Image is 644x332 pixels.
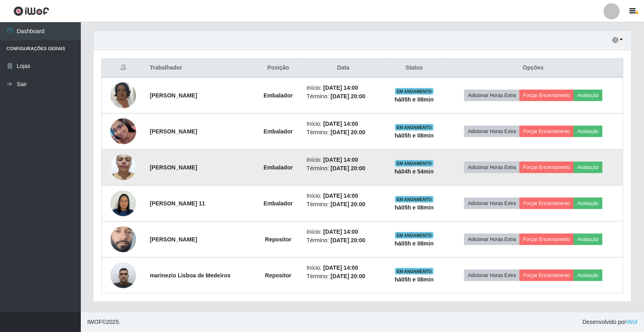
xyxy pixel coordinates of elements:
[323,228,358,235] time: [DATE] 14:00
[302,59,385,78] th: Data
[307,164,380,173] li: Término:
[307,200,380,209] li: Término:
[626,319,638,325] a: iWof
[323,156,358,163] time: [DATE] 14:00
[307,228,380,236] li: Início:
[330,237,365,243] time: [DATE] 20:00
[395,160,434,167] span: EM ANDAMENTO
[145,59,255,78] th: Trabalhador
[307,92,380,101] li: Término:
[574,198,602,209] button: Avaliação
[395,204,434,211] strong: há 05 h e 08 min
[110,150,136,184] img: 1707253848276.jpeg
[385,59,444,78] th: Status
[150,272,231,279] strong: marinezio Lisboa de Medeiros
[330,165,365,171] time: [DATE] 20:00
[307,84,380,92] li: Início:
[263,164,293,171] strong: Embalador
[520,162,574,173] button: Forçar Encerramento
[395,232,434,239] span: EM ANDAMENTO
[150,128,197,135] strong: [PERSON_NAME]
[464,234,520,245] button: Adicionar Horas Extra
[395,196,434,203] span: EM ANDAMENTO
[87,319,102,325] span: IWOF
[307,120,380,128] li: Início:
[307,264,380,272] li: Início:
[520,198,574,209] button: Forçar Encerramento
[323,121,358,127] time: [DATE] 14:00
[263,92,293,99] strong: Embalador
[520,126,574,137] button: Forçar Encerramento
[395,268,434,275] span: EM ANDAMENTO
[464,198,520,209] button: Adicionar Horas Extra
[150,92,197,99] strong: [PERSON_NAME]
[583,318,638,326] span: Desenvolvido por
[330,201,365,207] time: [DATE] 20:00
[574,270,602,281] button: Avaliação
[395,276,434,283] strong: há 05 h e 08 min
[520,90,574,101] button: Forçar Encerramento
[464,90,520,101] button: Adicionar Horas Extra
[323,192,358,199] time: [DATE] 14:00
[520,234,574,245] button: Forçar Encerramento
[574,234,602,245] button: Avaliação
[395,124,434,131] span: EM ANDAMENTO
[263,200,293,207] strong: Embalador
[110,258,136,292] img: 1685230509757.jpeg
[330,129,365,135] time: [DATE] 20:00
[110,189,136,218] img: 1733184965735.jpeg
[307,128,380,137] li: Término:
[444,59,623,78] th: Opções
[307,236,380,245] li: Término:
[307,156,380,164] li: Início:
[150,236,197,243] strong: [PERSON_NAME]
[520,270,574,281] button: Forçar Encerramento
[574,162,602,173] button: Avaliação
[263,128,293,135] strong: Embalador
[330,93,365,99] time: [DATE] 20:00
[87,318,120,326] span: © 2025 .
[150,164,197,171] strong: [PERSON_NAME]
[574,126,602,137] button: Avaliação
[307,192,380,200] li: Início:
[265,236,291,243] strong: Repositor
[395,96,434,103] strong: há 05 h e 08 min
[265,272,291,279] strong: Repositor
[464,162,520,173] button: Adicionar Horas Extra
[395,240,434,247] strong: há 05 h e 08 min
[110,211,136,268] img: 1745421855441.jpeg
[330,273,365,279] time: [DATE] 20:00
[13,6,49,16] img: CoreUI Logo
[255,59,302,78] th: Posição
[110,118,136,144] img: 1696852305986.jpeg
[395,88,434,95] span: EM ANDAMENTO
[307,272,380,281] li: Término:
[464,126,520,137] button: Adicionar Horas Extra
[574,90,602,101] button: Avaliação
[464,270,520,281] button: Adicionar Horas Extra
[395,168,434,175] strong: há 04 h e 54 min
[323,264,358,271] time: [DATE] 14:00
[150,200,205,207] strong: [PERSON_NAME] 11
[395,132,434,139] strong: há 05 h e 08 min
[110,72,136,118] img: 1676496034794.jpeg
[323,85,358,91] time: [DATE] 14:00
